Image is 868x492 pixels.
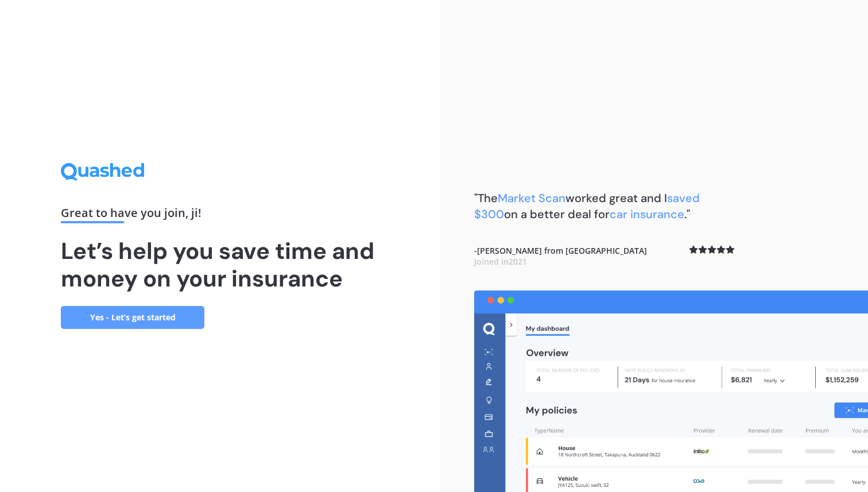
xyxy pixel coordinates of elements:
b: - [PERSON_NAME] from [GEOGRAPHIC_DATA] [474,245,647,268]
img: dashboard.webp [474,290,868,492]
span: Market Scan [498,191,565,206]
a: Yes - Let’s get started [61,306,204,329]
b: "The worked great and I on a better deal for ." [474,191,700,222]
span: saved $300 [474,191,700,222]
span: car insurance [610,207,684,222]
span: Joined in 2021 [474,256,527,267]
h1: Let’s help you save time and money on your insurance [61,237,379,292]
div: Great to have you join , ji ! [61,207,379,223]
